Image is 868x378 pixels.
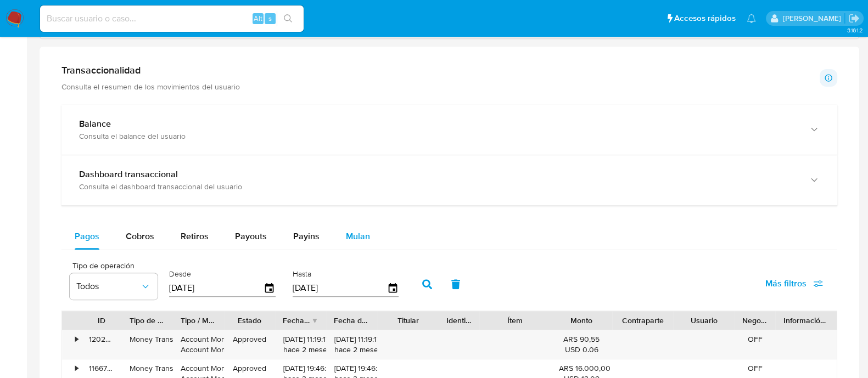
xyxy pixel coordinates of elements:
[848,13,860,24] a: Salir
[268,13,272,24] span: s
[747,14,756,23] a: Notificaciones
[674,13,736,24] span: Accesos rápidos
[254,13,262,24] span: Alt
[40,12,304,26] input: Buscar usuario o caso...
[782,13,844,24] p: milagros.cisterna@mercadolibre.com
[847,26,863,35] span: 3.161.2
[277,11,299,26] button: search-icon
